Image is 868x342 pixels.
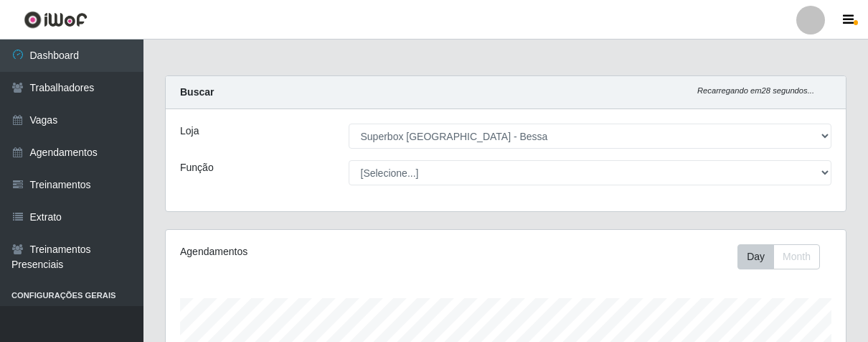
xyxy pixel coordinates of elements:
div: First group [737,244,820,269]
img: CoreUI Logo [24,11,88,29]
strong: Buscar [180,86,214,98]
label: Função [180,160,214,175]
div: Toolbar with button groups [737,244,831,269]
i: Recarregando em 28 segundos... [697,86,814,95]
div: Agendamentos [180,244,439,259]
button: Month [773,244,820,269]
label: Loja [180,124,199,139]
button: Day [737,244,774,269]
